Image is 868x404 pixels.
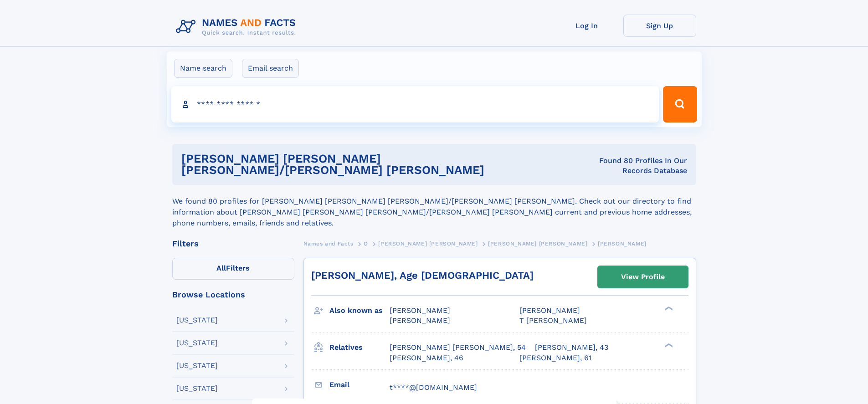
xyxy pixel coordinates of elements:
[303,238,354,249] a: Names and Facts
[378,240,478,247] span: [PERSON_NAME] [PERSON_NAME]
[663,343,673,348] div: ❯
[663,86,697,123] button: Search Button
[390,353,463,363] a: [PERSON_NAME], 46
[623,15,696,37] a: Sign Up
[172,291,294,299] div: Browse Locations
[176,362,218,369] div: [US_STATE]
[598,240,647,247] span: [PERSON_NAME]
[598,266,688,288] a: View Profile
[390,316,450,325] span: [PERSON_NAME]
[535,343,608,353] a: [PERSON_NAME], 43
[519,353,591,363] a: [PERSON_NAME], 61
[172,185,696,229] div: We found 80 profiles for [PERSON_NAME] [PERSON_NAME] [PERSON_NAME]/[PERSON_NAME] [PERSON_NAME]. C...
[550,15,623,37] a: Log In
[329,377,390,393] h3: Email
[176,317,218,324] div: [US_STATE]
[172,240,294,248] div: Filters
[621,266,665,287] div: View Profile
[378,238,478,249] a: [PERSON_NAME] [PERSON_NAME]
[172,15,303,39] img: Logo Names and Facts
[329,303,390,318] h3: Also known as
[181,153,569,176] h1: [PERSON_NAME] [PERSON_NAME] [PERSON_NAME]/[PERSON_NAME] [PERSON_NAME]
[488,238,587,249] a: [PERSON_NAME] [PERSON_NAME]
[663,306,673,312] div: ❯
[488,240,587,247] span: [PERSON_NAME] [PERSON_NAME]
[311,270,534,281] a: [PERSON_NAME], Age [DEMOGRAPHIC_DATA]
[171,86,659,123] input: search input
[176,339,218,347] div: [US_STATE]
[216,264,226,272] span: All
[176,385,218,392] div: [US_STATE]
[364,240,368,247] span: O
[390,343,526,353] a: [PERSON_NAME] [PERSON_NAME], 54
[390,306,450,315] span: [PERSON_NAME]
[568,156,687,176] div: Found 80 Profiles In Our Records Database
[519,316,587,325] span: T [PERSON_NAME]
[242,59,299,78] label: Email search
[364,238,368,249] a: O
[172,258,294,280] label: Filters
[329,340,390,355] h3: Relatives
[519,306,580,315] span: [PERSON_NAME]
[174,59,232,78] label: Name search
